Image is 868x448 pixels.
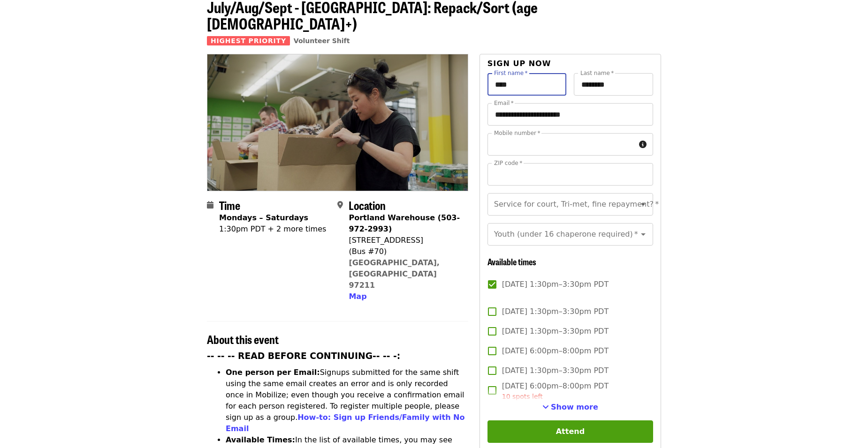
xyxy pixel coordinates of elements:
label: ZIP code [494,160,522,166]
label: Mobile number [494,130,540,136]
i: map-marker-alt icon [337,201,343,209]
span: [DATE] 1:30pm–3:30pm PDT [502,279,609,290]
span: Sign up now [487,59,551,68]
label: Last name [580,70,614,76]
i: calendar icon [207,201,213,209]
strong: Portland Warehouse (503-972-2993) [349,213,460,233]
label: First name [494,70,528,76]
button: Open [637,198,650,211]
input: First name [487,73,567,96]
strong: Available Times: [226,435,295,444]
span: About this event [207,331,279,347]
label: Email [494,100,514,106]
span: Location [349,197,386,213]
input: Email [487,103,653,126]
input: ZIP code [487,163,653,186]
strong: One person per Email: [226,368,320,377]
img: July/Aug/Sept - Portland: Repack/Sort (age 8+) organized by Oregon Food Bank [207,54,468,190]
input: Mobile number [487,133,635,156]
a: Volunteer Shift [294,37,350,45]
div: [STREET_ADDRESS] [349,235,460,246]
button: See more timeslots [542,402,598,413]
a: How-to: Sign up Friends/Family with No Email [226,413,465,433]
span: Show more [551,403,598,411]
strong: Mondays – Saturdays [219,213,308,222]
span: Highest Priority [207,36,290,45]
i: circle-info icon [639,140,647,149]
span: [DATE] 6:00pm–8:00pm PDT [502,345,609,357]
span: [DATE] 1:30pm–3:30pm PDT [502,306,609,317]
span: 10 spots left [502,393,543,400]
div: 1:30pm PDT + 2 more times [219,224,326,235]
span: [DATE] 1:30pm–3:30pm PDT [502,365,609,376]
span: Map [349,292,366,301]
div: (Bus #70) [349,246,460,257]
span: [DATE] 1:30pm–3:30pm PDT [502,326,609,337]
button: Map [349,291,366,302]
strong: -- -- -- READ BEFORE CONTINUING-- -- -: [207,351,400,361]
input: Last name [574,73,653,96]
li: Signups submitted for the same shift using the same email creates an error and is only recorded o... [226,367,468,434]
span: Available times [487,255,536,268]
span: Time [219,197,240,213]
a: [GEOGRAPHIC_DATA], [GEOGRAPHIC_DATA] 97211 [349,258,440,290]
button: Attend [487,420,653,443]
button: Open [637,228,650,241]
span: [DATE] 6:00pm–8:00pm PDT [502,381,609,402]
